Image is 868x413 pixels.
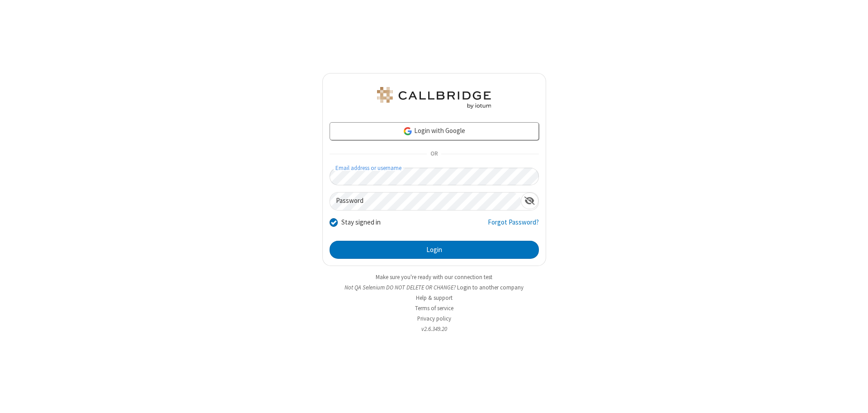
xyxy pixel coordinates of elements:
a: Make sure you're ready with our connection test [376,273,492,281]
label: Stay signed in [341,217,381,228]
input: Email address or username [330,168,539,185]
a: Login with Google [330,122,539,140]
a: Privacy policy [417,315,451,322]
span: OR [427,148,441,161]
div: Show password [521,193,538,209]
button: Login to another company [457,283,524,292]
li: Not QA Selenium DO NOT DELETE OR CHANGE? [322,283,546,292]
img: QA Selenium DO NOT DELETE OR CHANGE [375,87,493,109]
button: Login [330,241,539,259]
a: Forgot Password? [488,217,539,234]
a: Help & support [416,294,453,302]
a: Terms of service [415,304,453,312]
li: v2.6.349.20 [322,325,546,333]
input: Password [330,193,521,210]
img: google-icon.png [403,126,413,136]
